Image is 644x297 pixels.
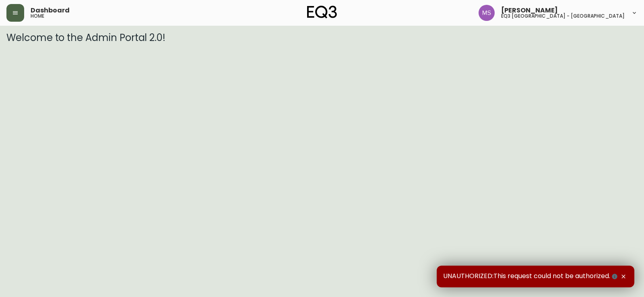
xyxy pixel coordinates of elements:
[307,6,337,18] img: logo
[443,272,619,281] span: UNAUTHORIZED:This request could not be authorized.
[501,14,625,18] h5: eq3 [GEOGRAPHIC_DATA] - [GEOGRAPHIC_DATA]
[479,5,495,21] img: 1b6e43211f6f3cc0b0729c9049b8e7af
[31,7,70,14] span: Dashboard
[6,32,638,43] h3: Welcome to the Admin Portal 2.0!
[31,14,44,18] h5: home
[501,7,558,14] span: [PERSON_NAME]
